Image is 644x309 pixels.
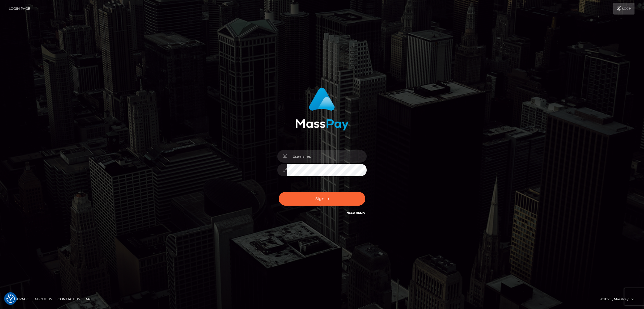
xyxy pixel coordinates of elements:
[613,3,634,15] a: Login
[287,150,367,163] input: Username...
[6,294,15,303] img: Revisit consent button
[295,88,349,130] img: MassPay Login
[9,3,30,15] a: Login Page
[600,296,640,302] div: © 2025 , MassPay Inc.
[6,294,15,303] button: Consent Preferences
[6,295,31,303] a: Homepage
[279,192,365,206] button: Sign in
[83,295,94,303] a: API
[347,211,365,215] a: Need Help?
[55,295,82,303] a: Contact Us
[32,295,54,303] a: About Us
